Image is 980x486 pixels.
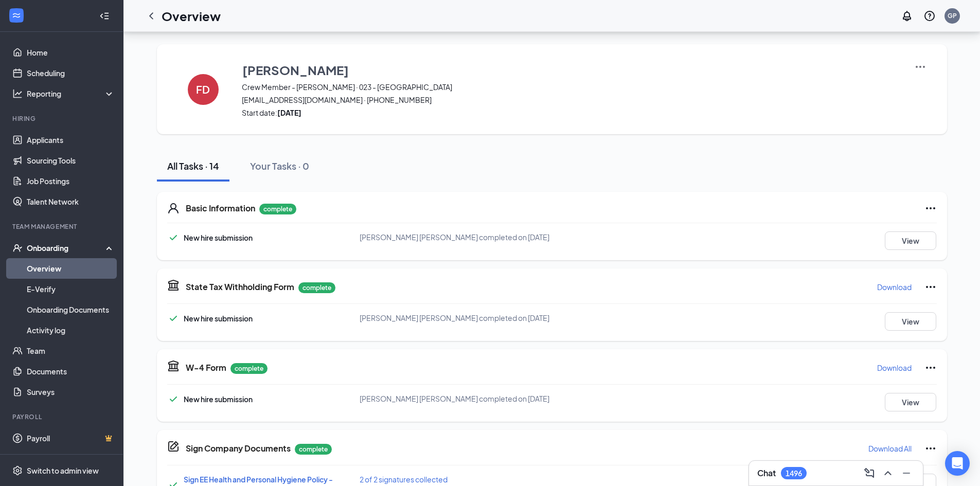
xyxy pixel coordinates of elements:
[27,428,115,448] a: PayrollCrown
[167,231,180,244] svg: Checkmark
[27,150,115,171] a: Sourcing Tools
[242,61,349,79] h3: [PERSON_NAME]
[27,320,115,340] a: Activity log
[27,299,115,320] a: Onboarding Documents
[924,362,937,374] svg: Ellipses
[184,233,253,242] span: New hire submission
[27,88,115,99] div: Reporting
[242,61,901,79] button: [PERSON_NAME]
[186,281,294,293] h5: State Tax Withholding Form
[162,7,221,25] h1: Overview
[945,451,970,476] div: Open Intercom Messenger
[868,443,912,454] p: Download All
[167,159,219,172] div: All Tasks · 14
[923,10,936,22] svg: QuestionInfo
[360,475,448,484] span: 2 of 2 signatures collected
[12,114,113,123] div: Hiring
[12,465,23,476] svg: Settings
[184,314,253,323] span: New hire submission
[924,442,937,455] svg: Ellipses
[167,359,180,372] svg: TaxGovernmentIcon
[360,232,549,242] span: [PERSON_NAME] [PERSON_NAME] completed on [DATE]
[885,231,936,250] button: View
[12,222,113,231] div: Team Management
[877,363,912,373] p: Download
[901,10,913,22] svg: Notifications
[757,467,776,479] h3: Chat
[924,202,937,214] svg: Ellipses
[27,382,115,402] a: Surveys
[184,394,253,404] span: New hire submission
[12,88,23,99] svg: Analysis
[27,42,115,63] a: Home
[885,312,936,331] button: View
[27,340,115,361] a: Team
[11,10,22,21] svg: WorkstreamLogo
[295,444,332,455] p: complete
[360,313,549,322] span: [PERSON_NAME] [PERSON_NAME] completed on [DATE]
[27,361,115,382] a: Documents
[12,412,113,421] div: Payroll
[242,95,901,105] span: [EMAIL_ADDRESS][DOMAIN_NAME] · [PHONE_NUMBER]
[186,443,291,454] h5: Sign Company Documents
[27,191,115,212] a: Talent Network
[167,279,180,291] svg: TaxGovernmentIcon
[27,243,106,253] div: Onboarding
[242,107,901,118] span: Start date:
[167,440,180,453] svg: CompanyDocumentIcon
[196,86,210,93] h4: FD
[298,282,335,293] p: complete
[167,202,180,214] svg: User
[167,393,180,405] svg: Checkmark
[27,279,115,299] a: E-Verify
[948,11,957,20] div: GP
[27,465,99,476] div: Switch to admin view
[277,108,301,117] strong: [DATE]
[863,467,876,479] svg: ComposeMessage
[786,469,802,478] div: 1496
[880,465,896,481] button: ChevronUp
[27,171,115,191] a: Job Postings
[877,359,912,376] button: Download
[167,312,180,325] svg: Checkmark
[924,281,937,293] svg: Ellipses
[99,11,110,21] svg: Collapse
[259,204,296,214] p: complete
[12,243,23,253] svg: UserCheck
[186,203,255,214] h5: Basic Information
[177,61,229,118] button: FD
[242,82,901,92] span: Crew Member - [PERSON_NAME] · 023 - [GEOGRAPHIC_DATA]
[27,258,115,279] a: Overview
[861,465,878,481] button: ComposeMessage
[230,363,268,374] p: complete
[360,394,549,403] span: [PERSON_NAME] [PERSON_NAME] completed on [DATE]
[898,465,915,481] button: Minimize
[900,467,913,479] svg: Minimize
[868,440,912,457] button: Download All
[877,279,912,295] button: Download
[885,393,936,411] button: View
[877,282,912,292] p: Download
[250,159,309,172] div: Your Tasks · 0
[882,467,894,479] svg: ChevronUp
[914,61,926,73] img: More Actions
[186,362,226,373] h5: W-4 Form
[27,63,115,83] a: Scheduling
[145,10,157,22] svg: ChevronLeft
[27,130,115,150] a: Applicants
